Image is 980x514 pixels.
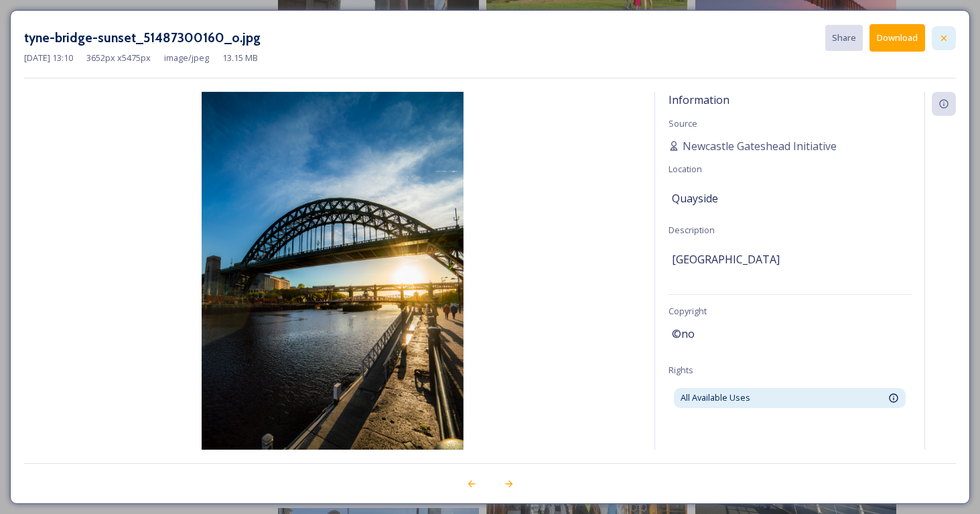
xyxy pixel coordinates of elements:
span: Rights [669,364,693,376]
span: Copyright [669,305,707,317]
button: Download [869,24,925,52]
span: Source [669,117,697,129]
span: 13.15 MB [222,52,258,64]
span: Information [669,92,729,107]
img: tyne-bridge-sunset_51487300160_o.jpg [24,92,641,485]
span: [GEOGRAPHIC_DATA] [672,251,780,267]
span: [DATE] 13:10 [24,52,73,64]
span: 3652 px x 5475 px [86,52,151,64]
span: Quayside [672,190,718,206]
span: Description [669,224,715,236]
span: ©no [672,326,695,342]
span: Newcastle Gateshead Initiative [683,138,837,154]
h3: tyne-bridge-sunset_51487300160_o.jpg [24,28,261,48]
span: image/jpeg [164,52,209,64]
span: All Available Uses [681,391,750,404]
button: Share [825,25,863,51]
span: Location [669,163,702,175]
